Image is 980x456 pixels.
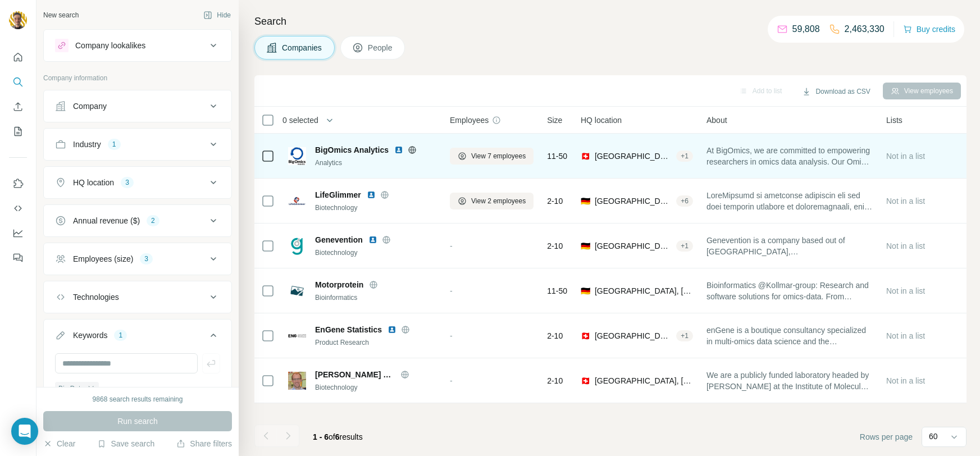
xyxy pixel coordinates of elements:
img: Logo of EnGene Statistics [288,327,306,345]
span: 🇩🇪 [581,195,590,207]
button: Industry1 [44,131,231,158]
img: LinkedIn logo [394,145,403,154]
button: Technologies [44,284,231,311]
div: Biotechnology [315,203,436,213]
div: Product Research [315,338,436,348]
span: - [450,286,453,295]
h4: Search [254,13,967,29]
div: + 1 [676,151,693,161]
span: [GEOGRAPHIC_DATA], [GEOGRAPHIC_DATA] [595,375,693,386]
div: 2 [147,216,159,226]
span: 2-10 [547,330,563,341]
span: 2-10 [547,375,563,386]
span: Not in a list [886,376,925,385]
span: Employees [450,115,489,126]
span: - [450,241,453,250]
div: Company [73,101,107,112]
button: Use Surfe on LinkedIn [9,174,27,194]
span: Rows per page [860,431,913,443]
div: Employees (size) [73,253,133,265]
span: 6 [335,432,340,441]
span: 🇨🇭 [581,151,590,162]
span: [GEOGRAPHIC_DATA], [GEOGRAPHIC_DATA] [595,240,672,252]
img: Logo of Berend Snijder Lab [288,372,306,390]
span: Genevention [315,234,363,245]
span: Not in a list [886,331,925,340]
span: At BigOmics, we are committed to empowering researchers in omics data analysis. Our Omics Playgro... [706,145,873,167]
span: 2-10 [547,240,563,252]
div: 3 [121,177,134,188]
span: 1 - 6 [313,432,329,441]
span: People [368,42,394,53]
span: Not in a list [886,152,925,161]
img: Logo of Genevention [288,237,306,255]
div: New search [43,10,79,20]
button: My lists [9,121,27,142]
p: 59,808 [792,22,820,36]
span: 🇨🇭 [581,375,590,386]
button: Keywords1 [44,322,231,353]
div: Industry [73,139,101,150]
span: 🇨🇭 [581,330,590,341]
span: of [329,432,335,441]
button: View 7 employees [450,148,534,165]
span: BigOmics Analytics [315,144,389,156]
span: 0 selected [282,115,318,126]
img: LinkedIn logo [368,235,377,244]
span: Genevention is a company based out of [GEOGRAPHIC_DATA], [GEOGRAPHIC_DATA]. [706,235,873,257]
span: [GEOGRAPHIC_DATA], [GEOGRAPHIC_DATA] [595,285,693,297]
button: Search [9,72,27,92]
img: Logo of BigOmics Analytics [288,147,306,165]
span: Companies [282,42,323,53]
button: Dashboard [9,223,27,243]
button: Share filters [176,438,232,449]
button: Company [44,93,231,120]
img: Logo of LifeGlimmer [288,192,306,210]
span: 2-10 [547,195,563,207]
button: Annual revenue ($)2 [44,207,231,234]
div: Bioinformatics [315,293,436,303]
span: Lists [886,115,902,126]
img: LinkedIn logo [388,325,396,334]
div: Biotechnology [315,382,436,393]
button: Company lookalikes [44,32,231,59]
button: View 2 employees [450,193,534,209]
span: HQ location [581,115,622,126]
div: Annual revenue ($) [73,215,140,226]
span: Size [547,115,562,126]
button: Feedback [9,248,27,268]
div: Company lookalikes [75,40,145,51]
img: Logo of Motorprotein [288,282,306,300]
button: Download as CSV [794,83,878,100]
span: 🇩🇪 [581,240,590,252]
button: Use Surfe API [9,198,27,218]
span: Motorprotein [315,279,363,290]
span: [PERSON_NAME] Lab [315,369,395,380]
div: + 1 [676,331,693,341]
div: Technologies [73,291,119,303]
span: [GEOGRAPHIC_DATA], [GEOGRAPHIC_DATA] [595,151,672,162]
span: Not in a list [886,286,925,295]
span: LifeGlimmer [315,189,361,200]
span: 🇩🇪 [581,285,590,297]
img: Avatar [9,11,27,29]
div: Keywords [73,330,107,341]
span: 11-50 [547,285,567,297]
div: 3 [140,254,153,264]
button: Save search [97,438,154,449]
button: Buy credits [903,21,955,37]
div: Analytics [315,158,436,168]
p: Company information [43,73,232,83]
button: Enrich CSV [9,97,27,117]
span: LoreMipsumd si ametconse adipiscin eli sed doei temporin utlabore et doloremagnaali, enim adminim... [706,190,873,212]
span: 11-50 [547,151,567,162]
div: 9868 search results remaining [93,394,183,404]
p: 2,463,330 [845,22,885,36]
div: 1 [108,139,121,149]
span: Not in a list [886,197,925,206]
button: Hide [195,7,239,24]
div: Open Intercom Messenger [11,418,38,445]
span: Bioinformatics @Kollmar-group: Research and software solutions for omics-data. From genome annota... [706,280,873,302]
span: [GEOGRAPHIC_DATA], [GEOGRAPHIC_DATA] [595,195,672,207]
span: View 7 employees [471,151,526,161]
